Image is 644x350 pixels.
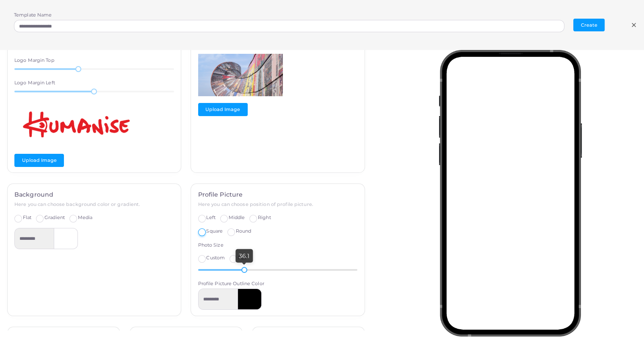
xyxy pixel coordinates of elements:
span: Custom [206,255,225,261]
span: Media [78,214,93,220]
span: Round [236,228,252,234]
h4: Background [14,191,174,198]
h6: Here you can choose position of profile picture. [198,202,358,207]
span: Square [206,228,223,234]
span: 36.1 [239,252,249,260]
button: Create [573,19,605,31]
label: Template Name [14,12,52,19]
label: Logo Margin Top [14,57,54,64]
span: Left [206,214,215,220]
span: Flat [23,214,31,220]
label: Logo Margin Left [14,80,55,86]
label: Photo Size [198,242,224,249]
img: Logo [14,103,141,145]
button: Upload Image [198,103,248,116]
h6: Here you can choose background color or gradient. [14,202,174,207]
img: Logo [198,54,283,96]
span: Middle [229,214,245,220]
button: Upload Image [14,154,64,167]
span: Right [258,214,271,220]
span: Gradient [44,214,65,220]
label: Profile Picture Outline Color [198,281,264,287]
h4: Profile Picture [198,191,358,198]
